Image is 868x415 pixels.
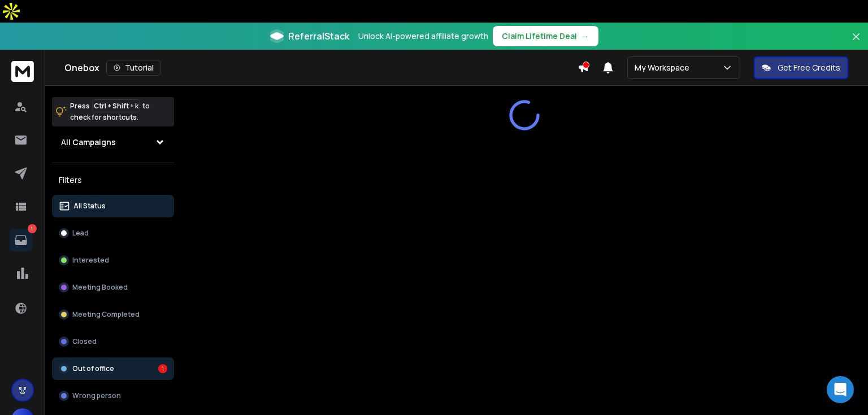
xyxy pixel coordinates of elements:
[581,30,589,42] span: →
[72,283,128,292] p: Meeting Booked
[358,30,488,42] p: Unlock AI-powered affiliate growth
[61,137,116,148] h1: All Campaigns
[754,56,848,79] button: Get Free Credits
[70,101,150,123] p: Press to check for shortcuts.
[52,303,174,326] button: Meeting Completed
[10,229,32,251] a: 1
[52,385,174,407] button: Wrong person
[158,364,167,373] div: 1
[52,222,174,244] button: Lead
[52,276,174,299] button: Meeting Booked
[493,26,598,46] button: Claim Lifetime Deal→
[288,29,349,43] span: ReferralStack
[72,364,114,373] p: Out of office
[72,229,89,238] p: Lead
[28,224,37,233] p: 1
[52,195,174,217] button: All Status
[72,310,140,319] p: Meeting Completed
[92,99,140,112] span: Ctrl + Shift + k
[72,391,121,400] p: Wrong person
[827,376,854,403] div: Open Intercom Messenger
[64,60,578,76] div: Onebox
[73,202,106,211] p: All Status
[52,357,174,380] button: Out of office1
[106,60,161,76] button: Tutorial
[72,256,109,265] p: Interested
[635,62,694,73] p: My Workspace
[72,337,97,346] p: Closed
[52,249,174,272] button: Interested
[849,29,863,56] button: Close banner
[52,131,174,154] button: All Campaigns
[52,172,174,188] h3: Filters
[778,62,840,73] p: Get Free Credits
[52,330,174,353] button: Closed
